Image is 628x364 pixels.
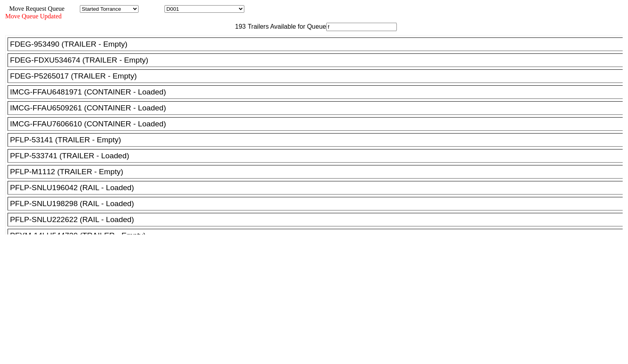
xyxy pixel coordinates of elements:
div: IMCG-FFAU6509261 (CONTAINER - Loaded) [10,104,628,112]
div: IMCG-FFAU6481971 (CONTAINER - Loaded) [10,88,628,96]
div: FDEG-953490 (TRAILER - Empty) [10,40,628,49]
div: FDEG-P5265017 (TRAILER - Empty) [10,72,628,81]
span: 193 [231,23,246,30]
div: PFLP-M1112 (TRAILER - Empty) [10,167,628,176]
div: PFLP-SNLU196042 (RAIL - Loaded) [10,183,628,192]
span: Location [140,5,163,12]
span: Move Queue Updated [5,13,61,20]
div: PFLP-53141 (TRAILER - Empty) [10,136,628,144]
span: Move Request Queue [5,5,65,12]
div: FDEG-FDXU534674 (TRAILER - Empty) [10,56,628,65]
div: IMCG-FFAU7606610 (CONTAINER - Loaded) [10,120,628,128]
div: PFLP-SNLU198298 (RAIL - Loaded) [10,199,628,208]
input: Filter Available Trailers [326,23,397,31]
div: PFYM-14LH544720 (TRAILER - Empty) [10,231,628,240]
div: PFLP-SNLU222622 (RAIL - Loaded) [10,215,628,224]
span: Area [66,5,78,12]
div: PFLP-533741 (TRAILER - Loaded) [10,152,628,160]
span: Trailers Available for Queue [246,23,327,30]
